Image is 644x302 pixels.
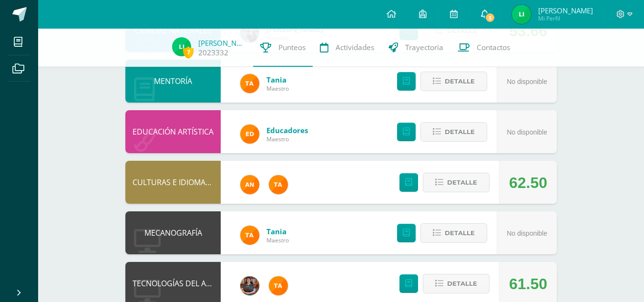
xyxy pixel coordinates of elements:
[509,161,547,204] div: 62.50
[447,275,477,292] span: Detalle
[240,74,259,93] img: feaeb2f9bb45255e229dc5fdac9a9f6b.png
[125,161,221,204] div: CULTURAS E IDIOMAS MAYAS, GARÍFUNA O XINCA
[485,12,495,23] span: 3
[266,227,289,236] a: Tania
[278,42,306,52] span: Punteos
[507,78,547,85] span: No disponible
[538,14,593,22] span: Mi Perfil
[538,6,593,15] span: [PERSON_NAME]
[240,175,259,194] img: fc6731ddebfef4a76f049f6e852e62c4.png
[125,110,221,153] div: EDUCACIÓN ARTÍSTICA
[450,29,517,67] a: Contactos
[266,236,289,244] span: Maestro
[198,38,246,48] a: [PERSON_NAME]
[125,211,221,254] div: MECANOGRAFÍA
[423,274,490,293] button: Detalle
[266,135,308,143] span: Maestro
[423,173,490,192] button: Detalle
[240,276,259,295] img: 60a759e8b02ec95d430434cf0c0a55c7.png
[172,37,191,56] img: 9d3cfdc1a02cc045ac27f838f5e8e0d0.png
[253,29,313,67] a: Punteos
[269,276,288,295] img: feaeb2f9bb45255e229dc5fdac9a9f6b.png
[420,223,487,243] button: Detalle
[198,48,228,58] a: 2023332
[420,72,487,91] button: Detalle
[405,42,443,52] span: Trayectoria
[512,5,531,24] img: 9d3cfdc1a02cc045ac27f838f5e8e0d0.png
[420,122,487,142] button: Detalle
[507,229,547,237] span: No disponible
[266,75,289,84] a: Tania
[269,175,288,194] img: feaeb2f9bb45255e229dc5fdac9a9f6b.png
[240,125,259,144] img: ed927125212876238b0630303cb5fd71.png
[266,84,289,93] span: Maestro
[447,174,477,191] span: Detalle
[240,226,259,245] img: feaeb2f9bb45255e229dc5fdac9a9f6b.png
[336,42,374,52] span: Actividades
[381,29,450,67] a: Trayectoria
[445,123,475,141] span: Detalle
[125,60,221,103] div: MENTORÍA
[445,73,475,90] span: Detalle
[477,42,510,52] span: Contactos
[507,128,547,136] span: No disponible
[313,29,381,67] a: Actividades
[445,224,475,242] span: Detalle
[183,46,194,58] span: 7
[266,125,308,135] a: Educadores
